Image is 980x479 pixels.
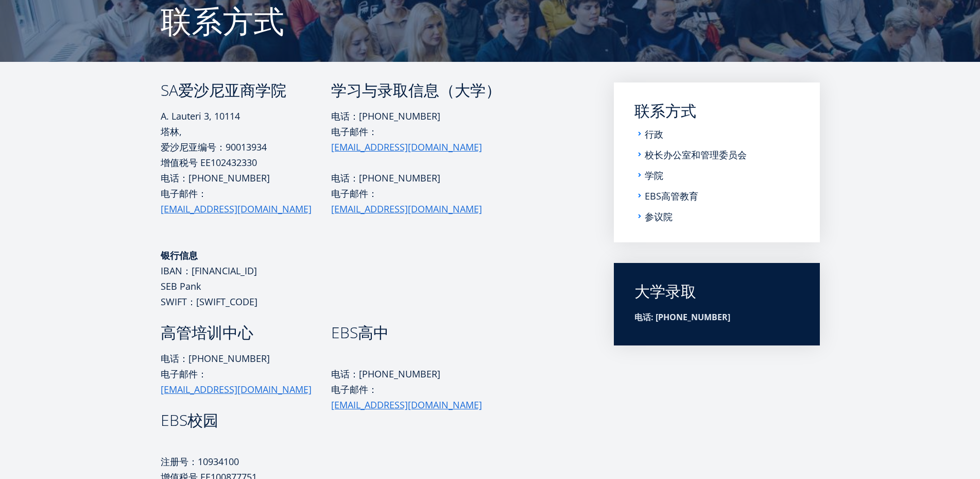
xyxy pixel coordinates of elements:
font: 高管培训中心 [161,322,253,343]
font: 电子邮件： [331,187,377,200]
font: 注册号：10934100 [161,455,239,468]
font: 电话：[PHONE_NUMBER] [331,368,440,380]
font: 电话：[PHONE_NUMBER] [331,110,440,122]
a: [EMAIL_ADDRESS][DOMAIN_NAME] [161,201,312,217]
font: [EMAIL_ADDRESS][DOMAIN_NAME] [331,203,482,215]
font: 校长办公室和管理委员会 [645,148,747,161]
a: 学院 [645,170,663,180]
font: 塔林, [161,125,182,138]
font: A. Lauteri 3, 10114 [161,110,240,122]
font: 电子邮件： [161,368,207,380]
a: [EMAIL_ADDRESS][DOMAIN_NAME] [331,139,482,155]
font: EBS高中 [331,322,389,343]
font: 爱沙尼亚编号：90013934 [161,141,267,153]
a: 参议院 [645,211,673,222]
a: [EMAIL_ADDRESS][DOMAIN_NAME] [331,201,482,217]
font: 银行信息 [161,249,198,261]
a: 行政 [645,129,663,139]
font: SWIFT：[SWIFT_CODE] [161,295,257,308]
font: IBAN：[FINANCIAL_ID] [161,265,257,277]
font: 电子邮件： [331,125,377,138]
font: 电话：[PHONE_NUMBER] [161,172,270,184]
a: [EMAIL_ADDRESS][DOMAIN_NAME] [161,382,312,397]
font: 学院 [645,169,663,181]
font: 参议院 [645,210,673,223]
a: 联系方式 [634,103,799,119]
font: EBS高管教育 [645,190,698,202]
font: 电话: [PHONE_NUMBER] [634,311,730,323]
font: [EMAIL_ADDRESS][DOMAIN_NAME] [331,399,482,411]
font: 增值税号 EE102432330 [161,156,257,169]
font: EBS校园 [161,409,218,431]
a: 校长办公室和管理委员会 [645,150,747,160]
font: 电话：[PHONE_NUMBER] [161,352,270,365]
a: [EMAIL_ADDRESS][DOMAIN_NAME] [331,397,482,412]
font: 电子邮件： [331,383,377,395]
font: [EMAIL_ADDRESS][DOMAIN_NAME] [331,141,482,153]
font: 电话：[PHONE_NUMBER] [331,172,440,184]
font: 学习与录取信息（大学） [331,79,501,101]
font: 大学录取 [634,280,696,302]
font: 电子邮件： [161,187,207,200]
font: [EMAIL_ADDRESS][DOMAIN_NAME] [161,203,312,215]
font: SA爱沙尼亚商学院 [161,79,286,101]
font: [EMAIL_ADDRESS][DOMAIN_NAME] [161,383,312,395]
font: SEB Pank [161,280,201,292]
a: EBS高管教育 [645,191,698,201]
font: 联系方式 [634,100,696,121]
font: 行政 [645,128,663,140]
